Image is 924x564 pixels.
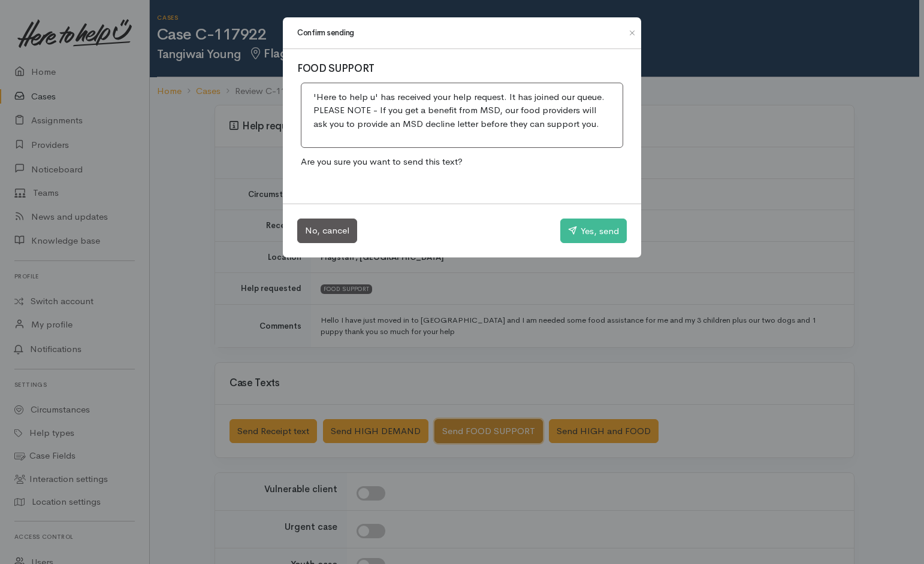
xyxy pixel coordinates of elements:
p: 'Here to help u' has received your help request. It has joined our queue. PLEASE NOTE - If you ge... [313,90,611,131]
h3: FOOD SUPPORT [297,63,627,75]
p: Are you sure you want to send this text? [297,151,627,172]
button: No, cancel [297,219,357,243]
h1: Confirm sending [297,27,354,39]
button: Yes, send [560,219,627,244]
button: Close [623,26,642,40]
